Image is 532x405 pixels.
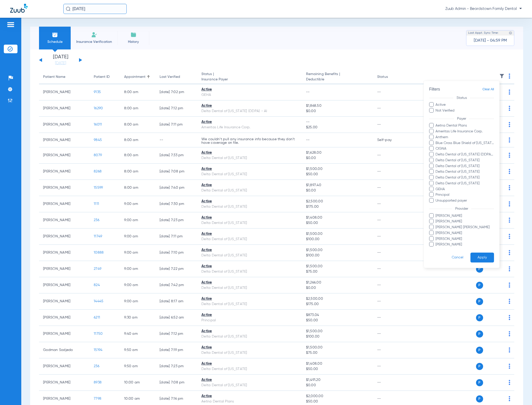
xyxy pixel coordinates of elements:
[452,207,471,210] span: Provider
[435,198,494,203] span: Unsupported payer
[435,140,494,146] span: Blue Cross Blue Shield of [US_STATE]
[435,225,494,230] span: [PERSON_NAME] [PERSON_NAME]
[435,213,494,219] span: [PERSON_NAME]
[435,187,494,192] span: GEHA
[453,96,470,100] span: Status
[482,86,494,93] span: Clear All
[435,158,494,163] span: Delta Dental of [US_STATE]
[435,236,494,242] span: [PERSON_NAME]
[435,135,494,140] span: Anthem
[429,108,494,113] label: Not Verified
[435,242,494,248] span: [PERSON_NAME]
[435,152,494,157] span: Delta Dental of [US_STATE] (DDPA) - AI
[454,117,469,120] span: Payer
[429,102,494,108] label: Active
[435,146,494,152] span: CIGNA
[435,231,494,236] span: [PERSON_NAME]
[429,87,440,91] span: Filters
[435,129,494,134] span: Ameritas Life Insurance Corp.
[470,253,494,263] button: Apply
[435,169,494,175] span: Delta Dental of [US_STATE]
[435,164,494,169] span: Delta Dental of [US_STATE]
[435,123,494,129] span: Aetna Dental Plans
[435,175,494,180] span: Delta Dental of [US_STATE]
[445,253,470,263] button: Cancel
[435,192,494,198] span: Principal
[435,219,494,224] span: [PERSON_NAME]
[435,181,494,186] span: Delta Dental of [US_STATE]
